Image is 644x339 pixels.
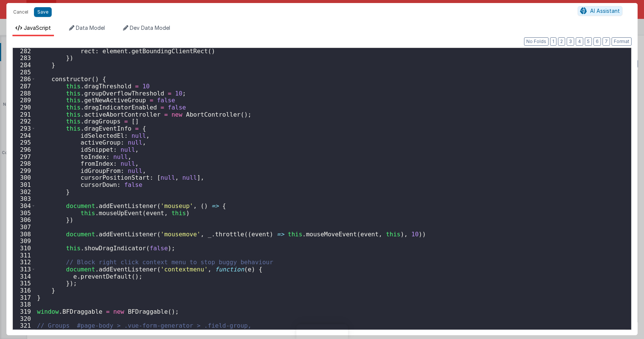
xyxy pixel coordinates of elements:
div: 312 [13,259,35,266]
div: 291 [13,111,35,118]
div: 308 [13,231,35,238]
span: JavaScript [24,25,51,31]
div: 288 [13,90,35,97]
div: 306 [13,216,35,223]
div: 314 [13,273,35,280]
div: 315 [13,280,35,287]
div: 282 [13,48,35,55]
button: Save [34,7,52,17]
button: 6 [593,37,601,46]
div: 289 [13,97,35,104]
div: 320 [13,315,35,322]
div: 316 [13,287,35,294]
button: 3 [567,37,574,46]
button: No Folds [524,37,549,46]
div: 310 [13,245,35,252]
button: 7 [603,37,610,46]
div: 307 [13,223,35,231]
div: 292 [13,118,35,125]
div: 287 [13,83,35,90]
div: 299 [13,167,35,174]
div: 313 [13,266,35,273]
span: Dev Data Model [130,25,170,31]
div: 311 [13,252,35,259]
button: 1 [550,37,556,46]
div: 319 [13,308,35,315]
button: Format [612,37,632,46]
div: 300 [13,174,35,181]
div: 286 [13,76,35,83]
div: 304 [13,202,35,210]
button: 2 [558,37,565,46]
div: 302 [13,188,35,196]
div: 305 [13,210,35,217]
div: 293 [13,125,35,132]
div: 285 [13,69,35,76]
div: 301 [13,181,35,188]
div: 303 [13,195,35,202]
button: AI Assistant [578,6,622,16]
div: 298 [13,160,35,167]
button: 4 [576,37,583,46]
span: AI Assistant [590,8,620,14]
div: 283 [13,54,35,62]
button: 5 [585,37,592,46]
div: 317 [13,294,35,301]
div: 322 [13,329,35,336]
div: 321 [13,322,35,329]
div: 309 [13,237,35,245]
div: 318 [13,301,35,308]
div: 294 [13,132,35,139]
div: 297 [13,153,35,160]
div: 296 [13,146,35,153]
button: Cancel [9,7,32,17]
span: Data Model [76,25,105,31]
div: 284 [13,62,35,69]
div: 295 [13,139,35,146]
div: 290 [13,104,35,111]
